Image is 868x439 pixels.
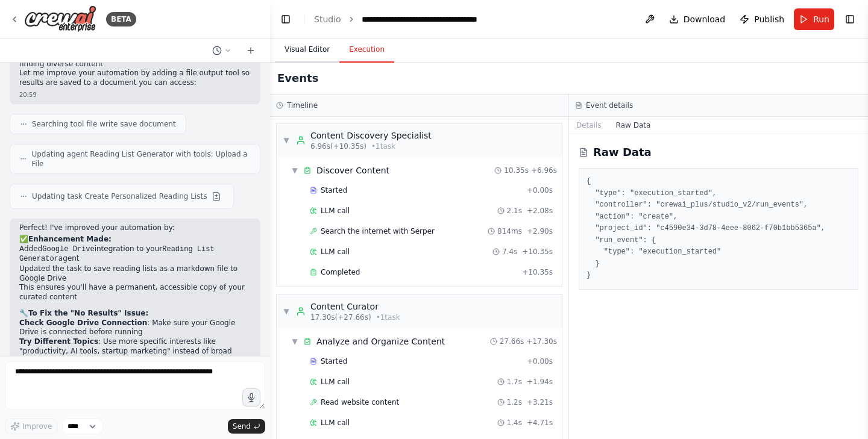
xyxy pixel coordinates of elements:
[19,245,215,264] code: Reading List Generator
[754,13,784,25] span: Publish
[507,397,522,407] span: 1.2s
[19,264,251,283] li: Updated the task to save reading lists as a markdown file to Google Drive
[19,90,251,99] div: 20:59
[527,206,553,216] span: + 2.08s
[32,191,207,201] span: Updating task Create Personalized Reading Lists
[19,283,251,302] li: This ensures you'll have a permanent, accessible copy of your curated content
[277,11,294,28] button: Hide left sidebar
[19,235,251,244] h2: ✅
[527,356,553,366] span: + 0.00s
[275,37,339,63] button: Visual Editor
[321,247,350,257] span: LLM call
[28,235,112,243] strong: Enhancement Made:
[316,335,445,347] div: Analyze and Organize Content
[794,8,834,30] button: Run
[321,377,350,387] span: LLM call
[507,377,522,387] span: 1.7s
[497,226,522,236] span: 814ms
[339,37,394,63] button: Execution
[19,223,251,233] p: Perfect! I've improved your automation by:
[310,300,400,313] div: Content Curator
[527,397,553,407] span: + 3.21s
[735,8,789,30] button: Publish
[507,206,522,216] span: 2.1s
[321,267,360,277] span: Completed
[587,176,851,282] pre: { "type": "execution_started", "controller": "crewai_plus/studio_v2/run_events", "action": "creat...
[507,418,522,428] span: 1.4s
[242,388,260,406] button: Click to speak your automation idea
[500,337,524,346] span: 27.66s
[106,12,136,26] div: BETA
[277,70,318,87] h2: Events
[19,309,251,319] h2: 🔧
[19,319,147,327] strong: Check Google Drive Connection
[233,422,251,431] span: Send
[207,43,236,58] button: Switch to previous chat
[527,185,553,195] span: + 0.00s
[504,166,529,175] span: 10.35s
[314,13,497,25] nav: breadcrumb
[569,117,609,134] button: Details
[228,419,265,434] button: Send
[28,309,148,317] strong: To Fix the "No Results" Issue:
[32,119,176,129] span: Searching tool file write save document
[287,101,318,110] h3: Timeline
[841,11,858,28] button: Show right sidebar
[19,337,251,366] li: : Use more specific interests like "productivity, AI tools, startup marketing" instead of broad t...
[527,418,553,428] span: + 4.71s
[664,8,731,30] button: Download
[586,101,633,110] h3: Event details
[321,397,399,407] span: Read website content
[321,206,350,216] span: LLM call
[684,13,726,25] span: Download
[522,267,553,277] span: + 10.35s
[310,313,371,322] span: 17.30s (+27.66s)
[310,129,432,142] div: Content Discovery Specialist
[291,166,298,175] span: ▼
[593,144,652,161] h2: Raw Data
[291,337,298,346] span: ▼
[310,142,366,151] span: 6.96s (+10.35s)
[502,247,517,257] span: 7.4s
[522,247,553,257] span: + 10.35s
[31,149,250,169] span: Updating agent Reading List Generator with tools: Upload a File
[609,117,658,134] button: Raw Data
[526,337,557,346] span: + 17.30s
[527,377,553,387] span: + 1.94s
[42,245,94,254] code: Google Drive
[283,135,290,145] span: ▼
[283,307,290,316] span: ▼
[22,422,52,431] span: Improve
[314,14,341,24] a: Studio
[321,356,347,366] span: Started
[5,419,57,434] button: Improve
[316,164,389,176] div: Discover Content
[531,166,557,175] span: + 6.96s
[19,69,251,87] p: Let me improve your automation by adding a file output tool so results are saved to a document yo...
[527,226,553,236] span: + 2.90s
[321,185,347,195] span: Started
[321,226,435,236] span: Search the internet with Serper
[19,337,98,346] strong: Try Different Topics
[371,142,395,151] span: • 1 task
[19,244,251,264] li: Added integration to your agent
[24,5,96,33] img: Logo
[241,43,260,58] button: Start a new chat
[321,418,350,428] span: LLM call
[376,313,400,322] span: • 1 task
[19,319,251,337] li: : Make sure your Google Drive is connected before running
[813,13,829,25] span: Run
